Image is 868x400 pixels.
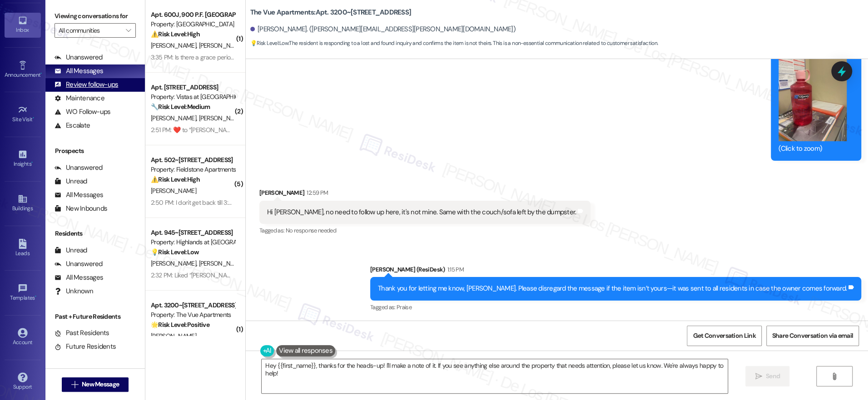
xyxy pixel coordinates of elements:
i:  [71,381,78,388]
a: Site Visit • [5,102,41,127]
div: 2:32 PM: Liked “[PERSON_NAME] (Highlands at [GEOGRAPHIC_DATA] Apartments): Hey [PERSON_NAME] and ... [151,271,858,279]
strong: 💡 Risk Level: Low [250,40,288,47]
div: Unread [55,246,87,255]
div: Past + Future Residents [45,312,145,321]
div: [PERSON_NAME] [259,188,591,201]
i:  [126,27,131,34]
div: Maintenance [55,94,104,103]
div: Property: Highlands at [GEOGRAPHIC_DATA] Apartments [151,237,235,247]
div: Apt. [STREET_ADDRESS] [151,83,235,92]
a: Account [5,325,41,350]
span: Praise [397,303,412,311]
span: Get Conversation Link [693,331,755,341]
button: Zoom image [779,50,847,141]
span: [PERSON_NAME] [151,41,199,49]
div: Prospects [45,146,145,156]
div: Thank you for letting me know, [PERSON_NAME]. Please disregard the message if the item isn’t your... [378,284,847,293]
span: [PERSON_NAME] [198,259,244,267]
a: Templates • [5,281,41,305]
div: All Messages [55,66,103,76]
span: [PERSON_NAME] [151,332,196,340]
div: 2:51 PM: ​❤️​ to “ [PERSON_NAME] (Vistas at [GEOGRAPHIC_DATA]): Hi [PERSON_NAME], I understand th... [151,126,792,134]
div: Escalate [55,121,90,130]
strong: ⚠️ Risk Level: High [151,30,200,38]
input: All communities [59,23,121,38]
textarea: Hey {{first_name}}, thanks for the heads-up! I'll make a note of it. If you see anything else aro... [262,359,728,393]
button: Get Conversation Link [687,326,761,346]
div: Property: The Vue Apartments [151,310,235,320]
span: [PERSON_NAME] [151,259,199,267]
strong: 🌟 Risk Level: Positive [151,321,209,329]
span: [PERSON_NAME] [151,187,196,195]
div: (Click to zoom) [779,144,847,153]
div: Tagged as: [370,301,861,314]
div: Property: Fieldstone Apartments [151,165,235,174]
div: All Messages [55,273,103,282]
div: Apt. 945~[STREET_ADDRESS] [151,228,235,237]
div: New Inbounds [55,204,107,213]
span: • [31,159,33,166]
div: [PERSON_NAME] (ResiDesk) [370,265,861,277]
div: Property: [GEOGRAPHIC_DATA] [151,20,235,29]
span: • [33,115,34,121]
span: Send [766,371,780,381]
i:  [755,373,762,380]
a: Insights • [5,147,41,171]
strong: 💡 Risk Level: Low [151,248,199,256]
strong: ⚠️ Risk Level: High [151,175,200,183]
div: Apt. 502~[STREET_ADDRESS] [151,155,235,165]
div: Unanswered [55,53,103,62]
div: Unanswered [55,163,103,173]
div: Unread [55,177,87,186]
a: Support [5,370,41,394]
span: No response needed [286,227,336,234]
button: Share Conversation via email [766,326,859,346]
div: 12:59 PM [304,188,328,198]
span: [PERSON_NAME] [198,41,244,49]
label: Viewing conversations for [55,9,136,23]
div: WO Follow-ups [55,107,110,117]
b: The Vue Apartments: Apt. 3200~[STREET_ADDRESS] [250,8,411,17]
div: [PERSON_NAME]. ([PERSON_NAME][EMAIL_ADDRESS][PERSON_NAME][DOMAIN_NAME]) [250,25,516,34]
div: Review follow-ups [55,80,118,89]
span: [PERSON_NAME] [151,114,199,122]
div: Tagged as: [259,224,591,237]
i:  [831,373,838,380]
div: Unanswered [55,259,103,269]
span: • [35,293,36,300]
div: Apt. 3200~[STREET_ADDRESS] [151,301,235,310]
span: [PERSON_NAME] [198,114,244,122]
div: Future Residents [55,342,116,351]
div: 1:15 PM [445,265,463,274]
div: Past Residents [55,328,109,338]
span: Share Conversation via email [772,331,853,341]
button: Send [745,366,789,386]
div: Property: Vistas at [GEOGRAPHIC_DATA] [151,92,235,102]
div: Unknown [55,286,93,296]
div: Residents [45,229,145,238]
div: 3:35 PM: Is there a grace period for paying my rent? My company will issue paper checks [DATE], s... [151,53,539,61]
button: New Message [62,377,129,392]
a: Leads [5,236,41,261]
span: New Message [82,380,119,389]
span: : The resident is responding to a lost and found inquiry and confirms the item is not theirs. Thi... [250,39,658,48]
div: All Messages [55,190,103,200]
div: Apt. 600J, 900 P.F. [GEOGRAPHIC_DATA] [151,10,235,20]
div: 2:50 PM: I don't get back till 3:30 or 4:00 [DATE] evening [PERSON_NAME] [151,198,344,207]
a: Inbox [5,13,41,37]
strong: 🔧 Risk Level: Medium [151,103,210,111]
div: Hi [PERSON_NAME], no need to follow up here, it's not mine. Same with the couch/sofa left by the ... [267,207,576,217]
span: • [40,70,42,77]
a: Buildings [5,191,41,216]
